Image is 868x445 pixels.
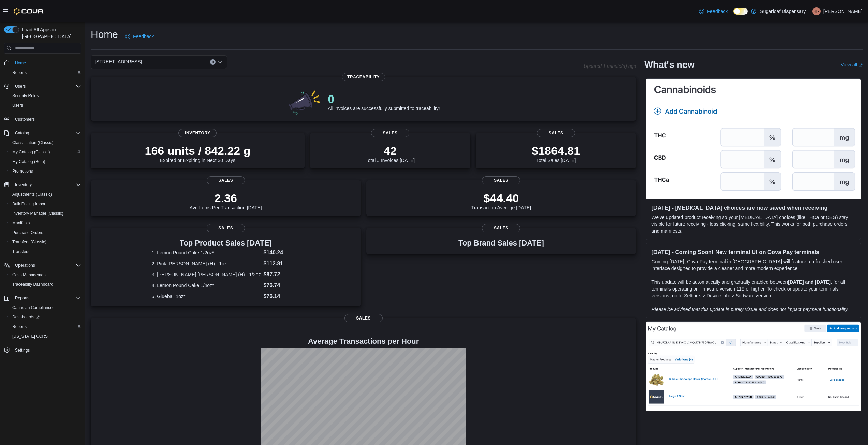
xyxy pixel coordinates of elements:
[145,144,250,158] p: 166 units / 842.22 g
[482,176,520,184] span: Sales
[12,239,46,245] span: Transfers (Classic)
[788,279,830,285] strong: [DATE] and [DATE]
[15,263,35,268] span: Operations
[12,70,27,75] span: Reports
[7,157,84,166] button: My Catalog (Beta)
[1,345,84,355] button: Settings
[12,249,29,254] span: Transfers
[207,224,245,232] span: Sales
[10,228,46,237] a: Purchase Orders
[12,192,52,197] span: Adjustments (Classic)
[10,138,81,147] span: Classification (Classic)
[10,167,81,175] span: Promotions
[10,167,36,175] a: Promotions
[263,249,300,257] dd: $140.24
[1,114,84,124] button: Customers
[263,259,300,268] dd: $112.81
[823,7,863,15] p: [PERSON_NAME]
[12,294,32,302] button: Reports
[7,228,84,237] button: Purchase Orders
[12,115,38,123] a: Customers
[12,333,48,339] span: [US_STATE] CCRS
[651,249,855,255] h3: [DATE] - Coming Soon! New terminal UI on Cova Pay terminals
[813,7,819,15] span: HR
[841,62,863,68] a: View allExternal link
[15,295,29,301] span: Reports
[15,117,35,122] span: Customers
[15,130,29,136] span: Catalog
[12,211,63,216] span: Inventory Manager (Classic)
[12,149,50,155] span: My Catalog (Classic)
[7,91,84,101] button: Security Roles
[7,218,84,228] button: Manifests
[10,219,81,227] span: Manifests
[10,190,81,198] span: Adjustments (Classic)
[651,204,855,211] h3: [DATE] - [MEDICAL_DATA] choices are now saved when receiving
[7,209,84,218] button: Inventory Manager (Classic)
[1,180,84,190] button: Inventory
[14,8,44,15] img: Cova
[15,60,26,66] span: Home
[12,261,81,269] span: Operations
[10,209,66,218] a: Inventory Manager (Classic)
[10,190,55,198] a: Adjustments (Classic)
[263,292,300,300] dd: $76.14
[733,8,748,15] input: Dark Mode
[152,239,300,247] h3: Top Product Sales [DATE]
[12,115,81,123] span: Customers
[12,294,81,302] span: Reports
[12,230,43,235] span: Purchase Orders
[7,190,84,199] button: Adjustments (Classic)
[152,249,261,256] dt: 1. Lemon Pound Cake 1/2oz*
[644,59,694,70] h2: What's new
[12,261,38,269] button: Operations
[12,305,53,310] span: Canadian Compliance
[10,303,81,312] span: Canadian Compliance
[7,147,84,157] button: My Catalog (Classic)
[210,59,216,65] button: Clear input
[342,73,385,81] span: Traceability
[12,272,47,278] span: Cash Management
[10,148,81,156] span: My Catalog (Classic)
[651,258,855,272] p: Coming [DATE], Cova Pay terminal in [GEOGRAPHIC_DATA] will feature a refreshed user interface des...
[1,128,84,138] button: Catalog
[10,303,55,312] a: Canadian Compliance
[10,92,41,100] a: Security Roles
[651,279,855,299] p: This update will be automatically and gradually enabled between , for all terminals operating on ...
[7,331,84,341] button: [US_STATE] CCRS
[12,181,34,189] button: Inventory
[10,248,81,256] span: Transfers
[696,4,731,18] a: Feedback
[190,191,262,205] p: 2.36
[7,138,84,147] button: Classification (Classic)
[12,93,39,99] span: Security Roles
[10,101,81,109] span: Users
[10,238,81,246] span: Transfers (Classic)
[10,238,49,246] a: Transfers (Classic)
[12,103,23,108] span: Users
[707,8,728,15] span: Feedback
[12,82,28,90] button: Users
[371,129,409,137] span: Sales
[344,314,383,322] span: Sales
[12,201,47,207] span: Bulk Pricing Import
[7,199,84,209] button: Bulk Pricing Import
[10,228,81,237] span: Purchase Orders
[760,7,806,15] p: Sugarloaf Dispensary
[7,312,84,322] a: Dashboards
[152,282,261,289] dt: 4. Lemon Pound Cake 1/4oz*
[152,260,261,267] dt: 2. Pink [PERSON_NAME] (H) - 1oz
[1,81,84,91] button: Users
[12,168,33,174] span: Promotions
[7,101,84,110] button: Users
[12,140,54,145] span: Classification (Classic)
[218,59,223,65] button: Open list of options
[152,293,261,300] dt: 5. Glueball 1oz*
[7,68,84,77] button: Reports
[858,63,863,68] svg: External link
[7,303,84,312] button: Canadian Compliance
[10,323,81,331] span: Reports
[7,166,84,176] button: Promotions
[471,191,531,210] div: Transaction Average [DATE]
